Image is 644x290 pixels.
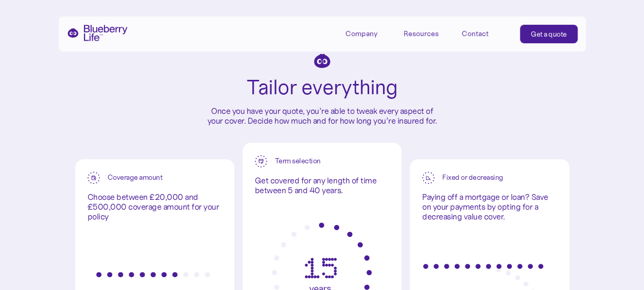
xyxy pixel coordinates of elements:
[255,176,389,195] p: Get covered for any length of time between 5 and 40 years.
[442,173,503,182] div: Fixed or decreasing
[520,25,578,43] a: Get a quote
[531,29,567,39] div: Get a quote
[247,76,397,98] h2: Tailor everything
[404,25,450,42] div: Resources
[422,192,556,222] p: Paying off a mortgage or loan? Save on your payments by opting for a decreasing value cover.
[462,29,489,38] div: Contact
[67,25,128,41] a: home
[275,157,321,165] div: Term selection
[404,29,439,38] div: Resources
[345,25,392,42] div: Company
[88,192,222,222] p: Choose between £20,000 and £500,000 coverage amount for your policy
[108,173,163,182] div: Coverage amount
[204,106,441,126] p: Once you have your quote, you’re able to tweak every aspect of your cover. Decide how much and fo...
[345,29,377,38] div: Company
[462,25,508,42] a: Contact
